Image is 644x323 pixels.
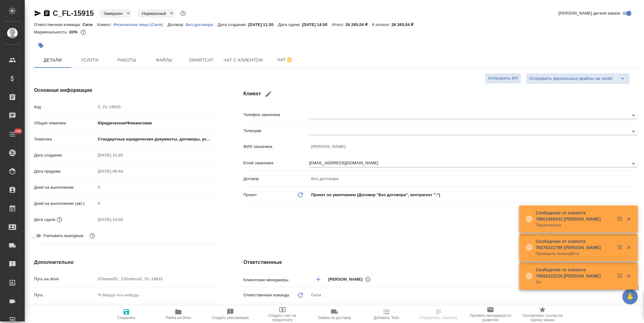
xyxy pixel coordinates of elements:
button: Определить тематику [412,306,464,323]
span: Создать счет на предоплату [260,313,305,322]
button: Open [629,127,638,136]
h4: Ответственные [243,259,637,266]
p: Общая тематика [34,120,96,126]
p: ФИО заказчика [243,144,309,150]
button: Скопировать ссылку для ЯМессенджера [34,10,41,17]
p: Сити [83,22,97,27]
div: [PERSON_NAME] [328,275,373,283]
span: Отправить КП [488,75,518,82]
div: Завершен [99,9,132,18]
span: Чат [270,56,300,64]
button: Закрыть [622,245,635,250]
p: Ответственная команда: [34,22,83,27]
span: Smartcat [186,56,216,64]
button: Открыть в новой вкладке [613,270,628,285]
button: Open [629,159,638,168]
input: Пустое поле [309,142,637,151]
p: Сообщение от клиента 79651065342 [PERSON_NAME] [536,210,613,222]
span: Призвать менеджера по развитию [468,313,513,322]
p: [DATE] 11:20 [248,22,278,27]
a: 299 [2,127,23,142]
input: Пустое поле [96,102,219,111]
div: Проект по умолчанию (Договор "Без договора", контрагент "-") [309,190,637,200]
button: Закрыть [622,216,635,222]
p: 83% [69,30,79,34]
p: Договор [243,176,309,182]
button: Закрыть [622,273,635,279]
p: Дней на выполнение (авт.) [34,200,96,207]
button: Отправить финальные файлы на email [526,73,616,84]
span: Папка на Drive [166,316,191,320]
p: Путь на drive [34,276,96,282]
button: Доп статусы указывают на важность/срочность заказа [179,9,187,17]
p: Тематика [34,136,96,142]
button: Выбери, если сб и вс нужно считать рабочими днями для выполнения заказа. [88,232,96,240]
a: Физическое лицо (Сити) [113,22,168,27]
button: Нормальный [140,11,168,16]
p: Клиентские менеджеры [243,277,309,283]
p: Сообщение от клиента 79276221799 [PERSON_NAME] [536,238,613,251]
p: Маржинальность: [34,30,69,34]
span: Учитывать выходные [43,233,84,239]
input: Пустое поле [96,274,219,283]
span: Создать рекламацию [212,316,249,320]
div: Стандартные юридические документы, договоры, уставы [96,134,219,144]
p: 26 265,04 ₽ [392,22,418,27]
button: Заявка на доставку [308,306,360,323]
a: C_FL-15915 [53,9,94,17]
button: Добавить менеджера [311,272,326,287]
button: Сохранить [100,306,152,323]
div: split button [526,73,630,84]
svg: Отписаться [286,56,293,64]
span: Детали [38,56,67,64]
p: Проверьте пожалуйста [536,251,613,257]
a: Без договора [186,22,218,27]
span: Заявка на доставку [318,316,351,320]
p: Ок [536,279,613,285]
span: Отправить финальные файлы на email [529,75,612,82]
p: Телефон заказчика [243,112,309,118]
span: Добавить Todo [374,316,399,320]
p: Клиент: [97,22,113,27]
button: Завершен [102,11,124,16]
button: 3730.32 RUB; [79,28,87,36]
button: Скопировать ссылку на оценку заказа [516,306,568,323]
button: Добавить тэг [34,39,48,52]
button: Открыть в новой вкладке [613,241,628,256]
p: Дата продажи [34,168,96,174]
button: Создать рекламацию [204,306,256,323]
div: Завершен [137,9,175,18]
p: Телеграм [243,128,309,134]
button: Создать счет на предоплату [256,306,308,323]
p: [DATE] 14:00 [302,22,332,27]
p: Путь [34,292,96,298]
p: Физическое лицо (Сити) [113,22,168,27]
input: ✎ Введи что-нибудь [96,291,219,299]
p: Параллельно [536,222,613,228]
p: Итого: [332,22,345,27]
span: 299 [11,128,25,134]
span: Файлы [149,56,179,64]
span: Услуги [75,56,105,64]
span: Работы [112,56,142,64]
input: Пустое поле [96,167,150,176]
input: Пустое поле [309,174,637,183]
span: [PERSON_NAME] детали заказа [559,10,620,16]
span: Определить тематику [420,316,457,320]
p: Дата сдачи: [278,22,302,27]
p: Код [34,104,96,110]
p: Дата создания: [218,22,248,27]
p: Проект [243,192,257,198]
span: Чат с клиентом [224,56,263,64]
h4: Клиент [243,87,637,101]
h4: Дополнительно [34,259,219,266]
button: Скопировать ссылку [43,10,50,17]
button: Если добавить услуги и заполнить их объемом, то дата рассчитается автоматически [55,216,63,224]
div: Сити [309,290,637,300]
p: Дней на выполнение [34,184,96,191]
p: Email заказчика [243,160,309,166]
div: Юридическая/Финансовая [96,118,219,128]
p: Договор: [168,22,186,27]
input: Пустое поле [96,199,219,208]
span: Сохранить [117,316,136,320]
